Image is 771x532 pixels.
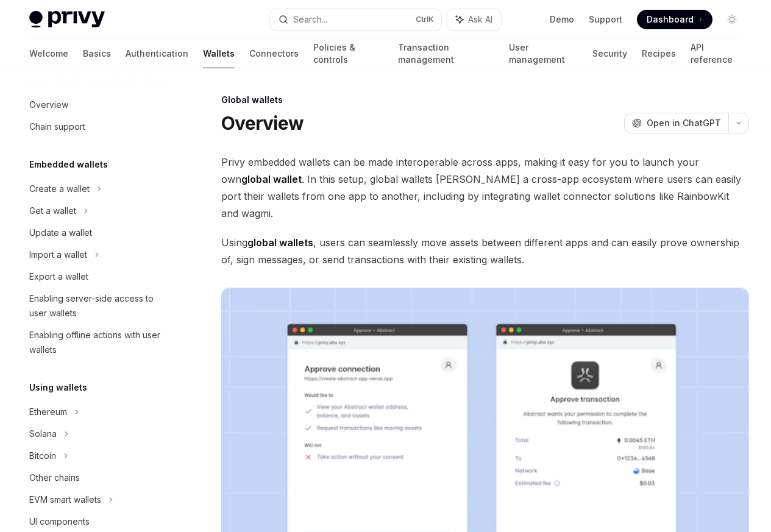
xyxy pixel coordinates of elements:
a: Demo [550,13,574,26]
strong: global wallets [247,236,313,249]
div: Bitcoin [29,449,56,463]
a: API reference [691,39,742,68]
span: Open in ChatGPT [647,117,721,129]
a: Overview [20,94,176,116]
a: Basics [83,39,111,68]
a: Export a wallet [20,266,176,288]
div: Global wallets [221,94,749,106]
a: Recipes [642,39,676,68]
a: Policies & controls [313,39,383,68]
a: Authentication [126,39,188,68]
div: Enabling server-side access to user wallets [29,291,168,321]
a: Wallets [203,39,235,68]
h5: Embedded wallets [29,157,108,172]
a: Update a wallet [20,222,176,244]
a: Dashboard [637,10,712,29]
div: Other chains [29,470,80,485]
button: Ask AI [447,9,501,30]
span: Ctrl K [416,15,434,24]
a: Enabling server-side access to user wallets [20,288,176,324]
div: Get a wallet [29,204,76,218]
a: Security [592,39,627,68]
div: Update a wallet [29,225,92,240]
div: Import a wallet [29,247,87,262]
div: Create a wallet [29,182,90,196]
img: light logo [29,11,105,28]
h1: Overview [221,112,304,134]
button: Open in ChatGPT [624,113,728,133]
span: Ask AI [468,13,492,26]
a: User management [509,39,578,68]
strong: global wallet [241,173,302,185]
a: Transaction management [398,39,495,68]
a: Welcome [29,39,68,68]
span: Dashboard [647,13,694,26]
div: Overview [29,98,68,112]
div: Export a wallet [29,269,88,284]
a: Connectors [249,39,299,68]
span: Privy embedded wallets can be made interoperable across apps, making it easy for you to launch yo... [221,154,749,222]
a: Chain support [20,116,176,138]
div: Search... [293,12,327,27]
div: UI components [29,514,90,529]
div: Solana [29,427,57,441]
h5: Using wallets [29,380,87,395]
div: Ethereum [29,405,67,419]
button: Toggle dark mode [722,10,742,29]
div: Enabling offline actions with user wallets [29,328,168,357]
div: EVM smart wallets [29,492,101,507]
a: Support [589,13,622,26]
span: Using , users can seamlessly move assets between different apps and can easily prove ownership of... [221,234,749,268]
button: Search...CtrlK [270,9,441,30]
a: Enabling offline actions with user wallets [20,324,176,361]
div: Chain support [29,119,85,134]
a: Other chains [20,467,176,489]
